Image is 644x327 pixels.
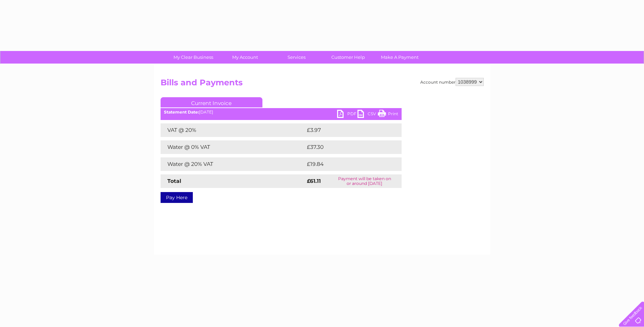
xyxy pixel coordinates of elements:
a: Make A Payment [372,51,428,64]
h2: Bills and Payments [161,78,484,91]
td: Water @ 0% VAT [161,140,305,154]
a: Customer Help [320,51,376,64]
td: VAT @ 20% [161,123,305,137]
a: My Account [217,51,273,64]
div: [DATE] [161,110,402,115]
td: £19.84 [305,157,388,171]
a: Pay Here [161,192,193,203]
td: £37.30 [305,140,388,154]
a: CSV [357,110,378,120]
td: Water @ 20% VAT [161,157,305,171]
b: Statement Date: [164,109,199,115]
a: PDF [337,110,357,120]
a: My Clear Business [165,51,221,64]
strong: Total [167,178,181,184]
a: Print [378,110,398,120]
strong: £61.11 [307,178,321,184]
div: Account number [420,78,484,86]
a: Current Invoice [161,97,262,107]
td: Payment will be taken on or around [DATE] [328,174,401,188]
td: £3.97 [305,123,386,137]
a: Services [269,51,325,64]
